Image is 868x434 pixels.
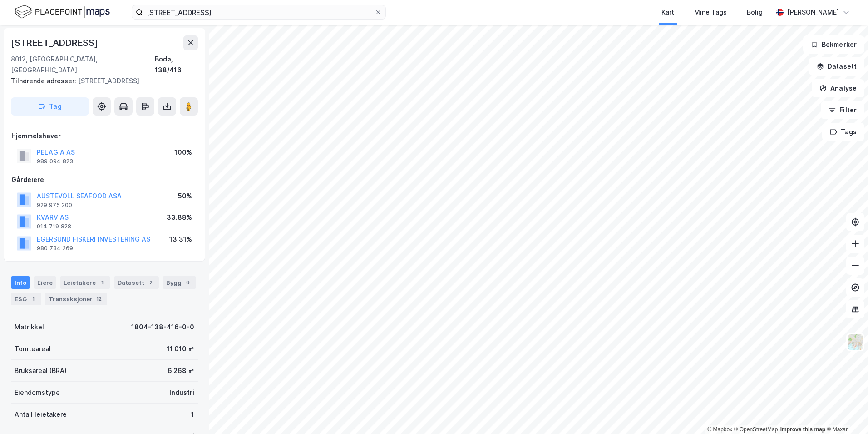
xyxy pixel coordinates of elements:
div: 914 719 828 [37,223,71,230]
div: 12 [94,294,104,303]
input: Søk på adresse, matrikkel, gårdeiere, leietakere eller personer [143,5,375,19]
div: 6 268 ㎡ [168,365,194,376]
div: Bolig [747,7,763,18]
div: Leietakere [60,276,110,289]
a: OpenStreetMap [734,426,778,433]
button: Analyse [812,79,864,97]
div: 929 975 200 [37,202,72,209]
div: Datasett [114,276,159,289]
div: Gårdeiere [11,174,197,185]
div: Kontrollprogram for chat [823,390,868,434]
div: 1804-138-416-0-0 [131,322,194,333]
button: Filter [821,101,864,119]
a: Mapbox [707,426,732,433]
div: 1 [191,409,194,420]
div: 8012, [GEOGRAPHIC_DATA], [GEOGRAPHIC_DATA] [11,54,155,76]
div: Antall leietakere [15,409,67,420]
div: 980 734 269 [37,245,73,252]
a: Improve this map [780,426,825,433]
span: Tilhørende adresser: [11,77,78,85]
div: Eiendomstype [15,387,60,398]
div: Eiere [34,276,56,289]
div: [STREET_ADDRESS] [11,35,100,50]
div: Hjemmelshaver [11,131,197,141]
button: Datasett [809,57,864,76]
div: 2 [146,278,155,287]
div: Bruksareal (BRA) [15,365,67,376]
button: Tag [11,97,89,116]
div: Tomteareal [15,343,51,354]
div: Matrikkel [15,322,44,333]
div: 9 [183,278,192,287]
div: 100% [174,147,192,158]
img: logo.f888ab2527a4732fd821a326f86c7f29.svg [15,4,110,20]
div: [STREET_ADDRESS] [11,76,191,86]
div: [PERSON_NAME] [787,7,839,18]
div: Bygg [163,276,196,289]
div: 13.31% [169,234,192,245]
div: Transaksjoner [45,293,107,305]
button: Bokmerker [803,35,864,54]
div: 1 [29,294,38,303]
button: Tags [822,123,864,141]
iframe: Chat Widget [823,390,868,434]
div: 33.88% [167,212,192,223]
div: Mine Tags [694,7,727,18]
div: Kart [661,7,674,18]
div: 989 094 823 [37,158,73,165]
div: 11 010 ㎡ [167,343,194,354]
div: Info [11,276,30,289]
div: Bodø, 138/416 [155,54,198,76]
div: 1 [98,278,107,287]
div: ESG [11,293,41,305]
div: 50% [178,191,192,202]
img: Z [847,333,864,351]
div: Industri [169,387,194,398]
